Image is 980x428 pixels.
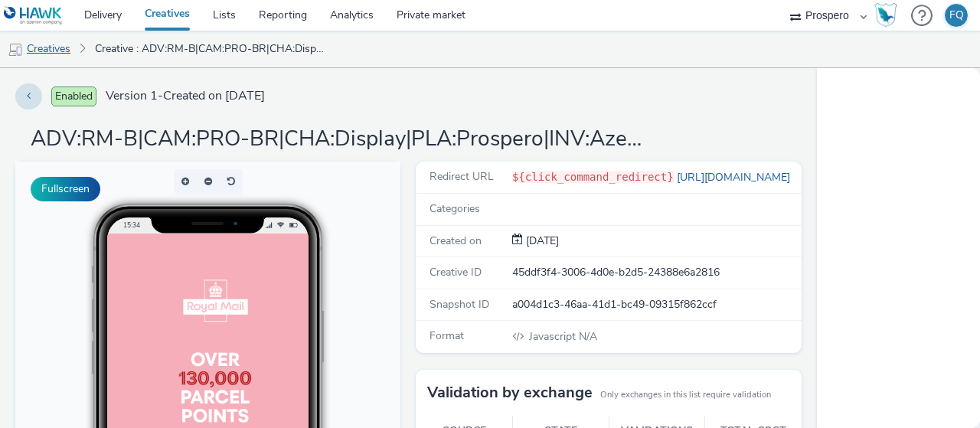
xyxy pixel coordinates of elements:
span: Snapshot ID [430,297,489,312]
img: undefined Logo [4,6,63,25]
span: Smartphone [278,322,328,331]
span: Javascript [529,329,579,344]
div: 45ddf3f4-3006-4d0e-b2d5-24388e6a2816 [512,265,800,280]
span: Version 1 - Created on [DATE] [106,87,265,105]
span: [DATE] [523,234,559,248]
img: Hawk Academy [874,3,897,28]
div: Creation 29 July 2025, 16:29 [523,234,559,249]
img: mobile [8,42,23,57]
li: Desktop [257,335,366,354]
span: Enabled [51,87,96,106]
code: ${click_command_redirect} [512,171,674,183]
span: Redirect URL [430,169,494,184]
span: Desktop [278,340,312,349]
li: QR Code [257,354,366,372]
h3: Validation by exchange [427,381,593,404]
li: Smartphone [257,317,366,335]
span: 15:34 [108,59,125,67]
div: FQ [949,4,964,27]
span: N/A [528,329,597,344]
span: Creative ID [430,265,482,279]
a: [URL][DOMAIN_NAME] [674,170,796,185]
small: Only exchanges in this list require validation [600,389,771,401]
div: a004d1c3-46aa-41d1-bc49-09315f862ccf [512,297,800,312]
h1: ADV:RM-B|CAM:PRO-BR|CHA:Display|PLA:Prospero|INV:Azerion|TEC:Gravity Connect|PHA:all|OBJ:Awarenes... [31,125,643,154]
span: Created on [430,234,482,248]
a: Hawk Academy [874,3,903,28]
a: Creative : ADV:RM-B|CAM:PRO-BR|CHA:Display|PLA:Prospero|INV:Azerion|TEC:Gravity Connect|PHA:all|O... [87,31,332,67]
span: Categories [430,201,480,216]
button: Fullscreen [31,177,100,201]
span: Format [430,328,464,343]
span: QR Code [278,358,315,368]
